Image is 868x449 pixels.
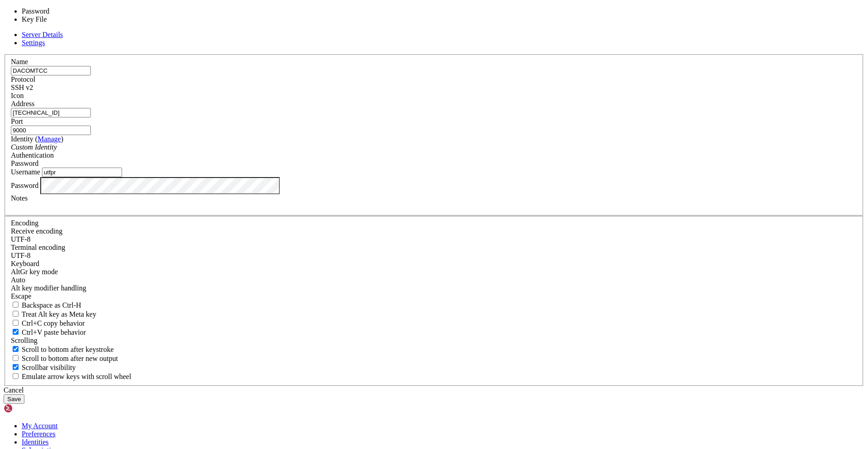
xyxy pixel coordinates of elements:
label: The vertical scrollbar mode. [11,364,76,371]
a: Identities [22,438,49,446]
div: Auto [11,276,857,284]
div: UTF-8 [11,235,857,243]
i: Custom Identity [11,143,57,151]
label: Keyboard [11,260,39,267]
div: Custom Identity [11,143,857,151]
label: Whether to scroll to the bottom on any keystroke. [11,346,114,353]
label: Authentication [11,151,54,159]
x-row: Connecting [TECHNICAL_ID]... [4,4,750,12]
label: Port [11,117,23,125]
input: Treat Alt key as Meta key [13,311,19,317]
label: When using the alternative screen buffer, and DECCKM (Application Cursor Keys) is active, mouse w... [11,373,131,380]
span: SSH v2 [11,84,33,91]
span: ( ) [35,135,63,143]
span: UTF-8 [11,252,31,259]
label: Identity [11,135,63,143]
div: (0, 1) [4,12,7,20]
input: Login Username [42,168,122,177]
label: Scrolling [11,337,38,344]
img: Shellngn [4,404,56,413]
span: Scroll to bottom after keystroke [22,346,114,353]
input: Scrollbar visibility [13,364,19,370]
button: Save [4,394,24,404]
label: Ctrl-C copies if true, send ^C to host if false. Ctrl-Shift-C sends ^C to host if true, copies if... [11,319,85,327]
label: Name [11,58,28,65]
span: Ctrl+C copy behavior [22,319,85,327]
div: Password [11,159,857,168]
input: Server Name [11,66,91,75]
input: Emulate arrow keys with scroll wheel [13,373,19,379]
span: Auto [11,276,25,284]
label: Password [11,181,38,189]
input: Ctrl+V paste behavior [13,329,19,335]
span: Emulate arrow keys with scroll wheel [22,373,131,380]
label: If true, the backspace should send BS ('\x08', aka ^H). Otherwise the backspace key should send '... [11,301,81,309]
label: Set the expected encoding for data received from the host. If the encodings do not match, visual ... [11,268,58,276]
span: Scroll to bottom after new output [22,355,118,362]
input: Scroll to bottom after new output [13,355,19,361]
label: Ctrl+V pastes if true, sends ^V to host if false. Ctrl+Shift+V sends ^V to host if true, pastes i... [11,328,86,336]
span: Scrollbar visibility [22,364,76,371]
div: UTF-8 [11,252,857,260]
label: Username [11,168,40,176]
div: SSH v2 [11,84,857,92]
a: Settings [22,39,45,47]
label: Encoding [11,219,38,227]
label: Controls how the Alt key is handled. Escape: Send an ESC prefix. 8-Bit: Add 128 to the typed char... [11,284,86,292]
input: Host Name or IP [11,108,91,117]
span: Escape [11,292,31,300]
span: Backspace as Ctrl-H [22,301,81,309]
label: Whether the Alt key acts as a Meta key or as a distinct Alt key. [11,310,96,318]
a: Preferences [22,430,56,438]
li: Key File [22,15,97,23]
label: Scroll to bottom after new output. [11,355,118,362]
input: Port Number [11,126,91,135]
input: Backspace as Ctrl-H [13,302,19,308]
input: Ctrl+C copy behavior [13,320,19,326]
input: Scroll to bottom after keystroke [13,346,19,352]
label: Protocol [11,75,35,83]
span: Treat Alt key as Meta key [22,310,96,318]
div: Cancel [4,386,864,394]
label: Notes [11,194,28,202]
a: My Account [22,422,58,430]
a: Manage [38,135,61,143]
label: Address [11,100,34,108]
li: Password [22,7,97,15]
div: Escape [11,292,857,300]
span: UTF-8 [11,235,31,243]
a: Server Details [22,31,63,38]
label: Icon [11,92,24,99]
label: Set the expected encoding for data received from the host. If the encodings do not match, visual ... [11,227,62,235]
span: Password [11,159,38,167]
label: The default terminal encoding. ISO-2022 enables character map translations (like graphics maps). ... [11,243,65,251]
span: Ctrl+V paste behavior [22,328,86,336]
